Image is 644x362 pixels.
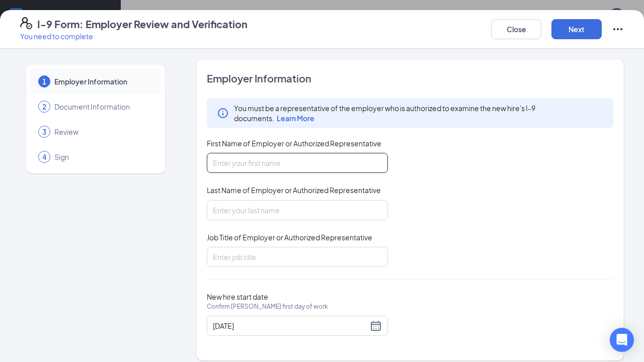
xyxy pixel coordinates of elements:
svg: Ellipses [612,23,624,35]
span: Review [54,127,151,137]
span: Employer Information [54,76,151,86]
span: Last Name of Employer or Authorized Representative [207,185,381,195]
span: First Name of Employer or Authorized Representative [207,138,381,148]
a: Learn More [274,114,314,123]
svg: FormI9EVerifyIcon [20,17,32,29]
svg: Info [217,107,229,119]
input: Enter your last name [207,200,388,220]
input: Enter your first name [207,153,388,173]
span: Employer Information [207,71,613,85]
span: Document Information [54,102,151,112]
div: Open Intercom Messenger [610,328,634,352]
button: Next [551,19,602,39]
p: You need to complete [20,31,248,41]
button: Close [491,19,541,39]
span: Job Title of Employer or Authorized Representative [207,232,372,242]
span: 4 [42,152,46,162]
span: You must be a representative of the employer who is authorized to examine the new hire's I-9 docu... [234,103,603,123]
span: Sign [54,152,151,162]
span: Learn More [277,114,314,123]
h4: I-9 Form: Employer Review and Verification [37,17,248,31]
input: Enter job title [207,247,388,267]
span: 1 [42,76,46,86]
input: 09/15/2025 [213,320,368,331]
span: 2 [42,102,46,112]
span: 3 [42,127,46,137]
span: New hire start date [207,292,328,322]
span: Confirm [PERSON_NAME] first day of work [207,302,328,312]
